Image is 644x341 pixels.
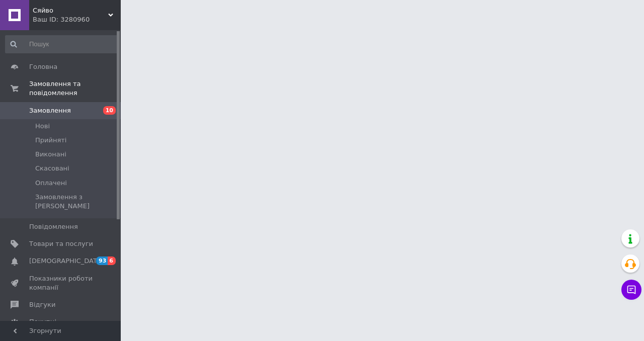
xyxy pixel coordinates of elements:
[35,150,66,159] span: Виконані
[35,179,67,188] span: Оплачені
[108,257,116,265] span: 6
[96,257,108,265] span: 93
[103,106,116,115] span: 10
[35,122,50,131] span: Нові
[29,106,71,115] span: Замовлення
[29,79,121,98] span: Замовлення та повідомлення
[33,6,108,15] span: Сяйво
[29,274,93,292] span: Показники роботи компанії
[35,193,118,211] span: Замовлення з [PERSON_NAME]
[35,136,66,145] span: Прийняті
[29,222,78,231] span: Повідомлення
[29,62,57,71] span: Головна
[621,280,641,300] button: Чат з покупцем
[33,15,121,24] div: Ваш ID: 3280960
[35,164,69,173] span: Скасовані
[29,317,56,326] span: Покупці
[5,35,119,53] input: Пошук
[29,239,93,248] span: Товари та послуги
[29,300,55,309] span: Відгуки
[29,257,104,266] span: [DEMOGRAPHIC_DATA]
